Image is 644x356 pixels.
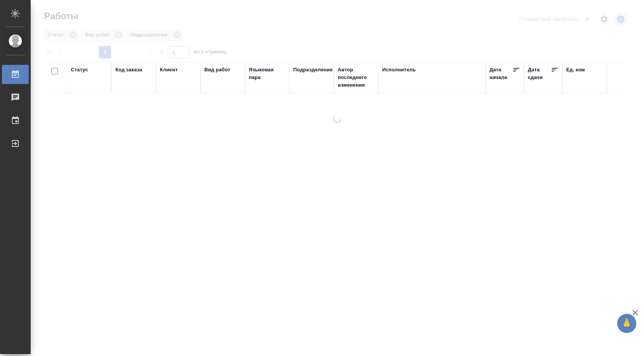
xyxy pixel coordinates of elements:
[115,66,142,74] div: Код заказа
[528,66,551,81] div: Дата сдачи
[293,66,333,74] div: Подразделение
[490,66,513,81] div: Дата начала
[71,66,88,74] div: Статус
[566,66,585,74] div: Ед. изм
[160,66,177,74] div: Клиент
[620,315,633,331] span: 🙏
[338,66,375,89] div: Автор последнего изменения
[204,66,230,74] div: Вид работ
[249,66,286,81] div: Языковая пара
[617,314,636,333] button: 🙏
[382,66,416,74] div: Исполнитель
